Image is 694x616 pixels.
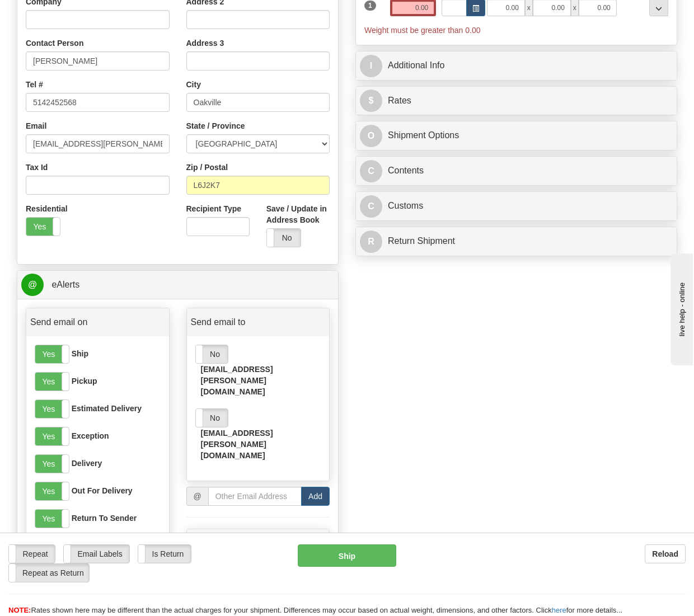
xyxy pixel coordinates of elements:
[360,195,673,218] a: CCustoms
[138,545,191,563] label: Is Return
[26,162,48,173] label: Tax Id
[267,229,301,247] label: No
[360,54,673,77] a: IAdditional Info
[35,400,69,418] label: Yes
[9,545,55,563] label: Repeat
[201,427,321,461] label: [EMAIL_ADDRESS][PERSON_NAME][DOMAIN_NAME]
[72,348,88,359] label: Ship
[298,544,397,567] button: Ship
[668,251,693,365] iframe: chat widget
[201,364,321,397] label: [EMAIL_ADDRESS][PERSON_NAME][DOMAIN_NAME]
[72,403,142,414] label: Estimated Delivery
[9,564,89,582] label: Repeat as Return
[186,79,201,90] label: City
[196,345,228,363] label: No
[208,487,302,506] input: Other Email Address
[360,90,382,112] span: $
[186,162,228,173] label: Zip / Postal
[35,510,69,528] label: Yes
[8,10,104,18] div: live help - online
[552,606,566,614] a: here
[30,311,165,333] a: Send email on
[35,345,69,363] label: Yes
[364,26,481,35] span: Weight must be greater than 0.00
[72,512,137,524] label: Return To Sender
[360,124,673,147] a: OShipment Options
[35,427,69,445] label: Yes
[72,430,109,441] label: Exception
[360,231,382,253] span: R
[35,482,69,500] label: Yes
[72,458,102,469] label: Delivery
[64,545,129,563] label: Email Labels
[186,37,224,49] label: Address 3
[360,195,382,218] span: C
[360,159,673,182] a: CContents
[35,373,69,391] label: Yes
[26,218,60,236] label: Yes
[364,1,376,11] span: 1
[191,311,326,333] a: Send email to
[360,230,673,253] a: RReturn Shipment
[652,549,678,558] b: Reload
[21,274,334,297] a: @ eAlerts
[191,532,326,577] a: Additional personal message to be included
[186,487,208,506] span: @
[645,544,686,563] button: Reload
[26,79,43,90] label: Tel #
[8,606,31,614] span: NOTE:
[196,409,228,427] label: No
[72,485,133,496] label: Out For Delivery
[186,203,242,214] label: Recipient Type
[266,203,330,225] label: Save / Update in Address Book
[360,90,673,112] a: $Rates
[21,274,44,296] span: @
[360,125,382,147] span: O
[301,487,330,506] button: Add
[360,160,382,182] span: C
[26,37,83,49] label: Contact Person
[186,120,245,131] label: State / Province
[26,203,63,214] label: Residential
[51,280,79,289] span: eAlerts
[26,120,46,131] label: Email
[72,375,97,387] label: Pickup
[360,55,382,77] span: I
[35,455,69,473] label: Yes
